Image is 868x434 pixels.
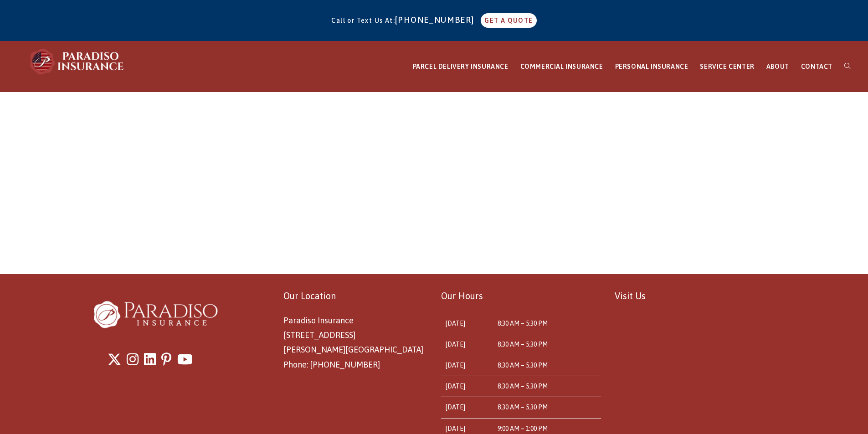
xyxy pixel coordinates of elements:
td: [DATE] [441,397,493,418]
td: [DATE] [441,334,493,355]
td: [DATE] [441,355,493,376]
a: SERVICE CENTER [694,41,760,92]
a: PERSONAL INSURANCE [609,41,694,92]
span: SERVICE CENTER [700,63,754,70]
time: 8:30 AM – 5:30 PM [498,383,548,390]
time: 8:30 AM – 5:30 PM [498,341,548,348]
span: PERSONAL INSURANCE [615,63,688,70]
time: 8:30 AM – 5:30 PM [498,362,548,369]
p: Visit Us [615,288,775,304]
a: Instagram [127,347,139,372]
a: Youtube [177,347,193,372]
a: X [108,347,121,372]
p: Our Hours [441,288,601,304]
span: ABOUT [766,63,789,70]
a: ABOUT [760,41,795,92]
a: COMMERCIAL INSURANCE [514,41,609,92]
img: Paradiso Insurance [27,48,128,75]
span: COMMERCIAL INSURANCE [520,63,603,70]
a: LinkedIn [144,347,156,372]
a: [PHONE_NUMBER] [395,15,479,25]
time: 9:00 AM – 1:00 PM [498,425,548,432]
span: Call or Text Us At: [331,17,395,24]
td: [DATE] [441,376,493,397]
a: PARCEL DELIVERY INSURANCE [407,41,514,92]
span: PARCEL DELIVERY INSURANCE [413,63,508,70]
p: Our Location [283,288,427,304]
td: [DATE] [441,313,493,334]
a: Pinterest [161,347,172,372]
time: 8:30 AM – 5:30 PM [498,320,548,327]
span: CONTACT [801,63,832,70]
a: GET A QUOTE [481,13,536,28]
time: 8:30 AM – 5:30 PM [498,403,548,411]
span: Paradiso Insurance [STREET_ADDRESS] [PERSON_NAME][GEOGRAPHIC_DATA] Phone: [PHONE_NUMBER] [283,316,423,369]
a: CONTACT [795,41,838,92]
